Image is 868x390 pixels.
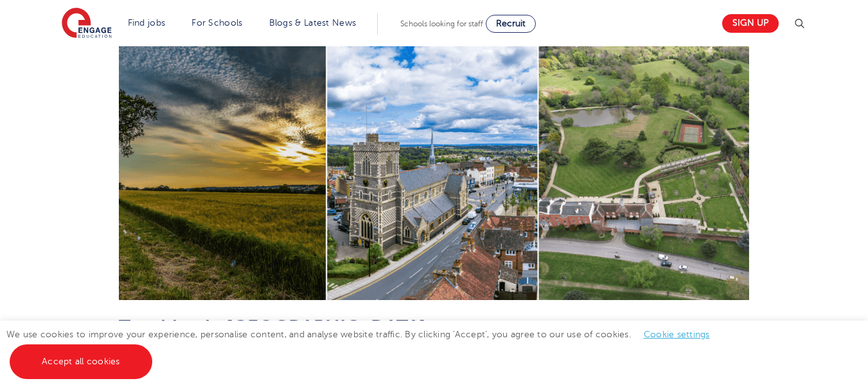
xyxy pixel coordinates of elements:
a: Find jobs [128,18,166,28]
a: For Schools [191,18,242,28]
span: Recruit [496,19,526,28]
b: Teaching in [GEOGRAPHIC_DATA] [119,317,426,339]
img: Engage Education [62,8,112,40]
a: Recruit [486,15,536,33]
a: Accept all cookies [10,344,152,379]
span: We use cookies to improve your experience, personalise content, and analyse website traffic. By c... [6,330,723,366]
span: Schools looking for staff [400,19,483,28]
a: Sign up [722,14,779,33]
a: Cookie settings [644,330,710,339]
a: Blogs & Latest News [269,18,357,28]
